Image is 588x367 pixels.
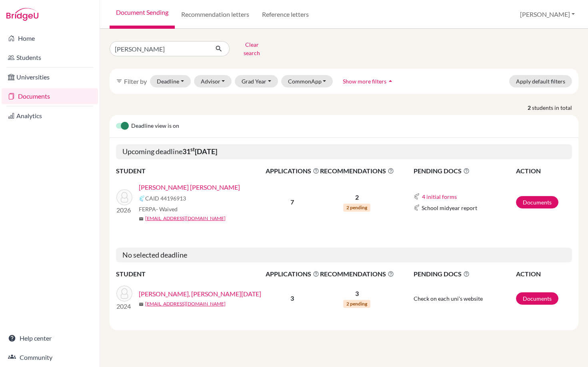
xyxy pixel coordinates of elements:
[2,69,98,85] a: Universities
[2,30,98,46] a: Home
[2,349,98,365] a: Community
[422,204,477,212] span: School midyear report
[509,75,572,87] button: Apply default filters
[116,269,265,279] th: STUDENT
[116,248,572,263] h5: No selected deadline
[281,75,333,87] button: CommonApp
[156,206,178,212] span: - Waived
[145,215,226,222] a: [EMAIL_ADDRESS][DOMAIN_NAME]
[343,78,386,85] span: Show more filters
[150,75,191,87] button: Deadline
[516,269,572,279] th: ACTION
[320,269,394,279] span: RECOMMENDATIONS
[422,192,457,201] button: 4 initial forms
[516,7,578,22] button: [PERSON_NAME]
[2,108,98,124] a: Analytics
[116,286,132,302] img: Ayala Guirola, Eugenia Lucia
[182,147,217,156] b: 31 [DATE]
[386,77,394,85] i: arrow_drop_up
[290,294,294,302] b: 3
[110,41,209,56] input: Find student by name...
[414,166,516,176] span: PENDING DOCS
[343,300,370,308] span: 2 pending
[6,8,38,21] img: Bridge-U
[124,77,147,85] span: Filter by
[414,204,420,211] img: Common App logo
[266,269,319,279] span: APPLICATIONS
[532,103,578,112] span: students in total
[139,205,178,213] span: FERPA
[139,289,261,299] a: [PERSON_NAME], [PERSON_NAME][DATE]
[116,144,572,159] h5: Upcoming deadline
[139,302,144,307] span: mail
[131,121,179,131] span: Deadline view is on
[139,195,145,202] img: Common App logo
[2,50,98,65] a: Students
[194,75,232,87] button: Advisor
[145,300,226,307] a: [EMAIL_ADDRESS][DOMAIN_NAME]
[516,196,558,208] a: Documents
[235,75,278,87] button: Grad Year
[320,192,394,202] p: 2
[230,38,274,59] button: Clear search
[139,183,240,192] a: [PERSON_NAME] [PERSON_NAME]
[145,194,186,202] span: CAID 44196913
[116,302,132,311] p: 2024
[116,78,122,84] i: filter_list
[190,146,195,153] sup: st
[116,189,132,205] img: Guerrero Calvet, Eugenia Georgina
[2,330,98,346] a: Help center
[2,88,98,104] a: Documents
[414,295,483,302] span: Check on each uni's website
[336,75,401,87] button: Show more filtersarrow_drop_up
[343,204,370,212] span: 2 pending
[528,103,532,112] strong: 2
[139,216,144,221] span: mail
[116,166,265,176] th: STUDENT
[320,166,394,176] span: RECOMMENDATIONS
[414,269,516,279] span: PENDING DOCS
[516,292,558,305] a: Documents
[290,198,294,206] b: 7
[320,289,394,298] p: 3
[266,166,319,176] span: APPLICATIONS
[516,166,572,176] th: ACTION
[116,205,132,215] p: 2026
[414,193,420,200] img: Common App logo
